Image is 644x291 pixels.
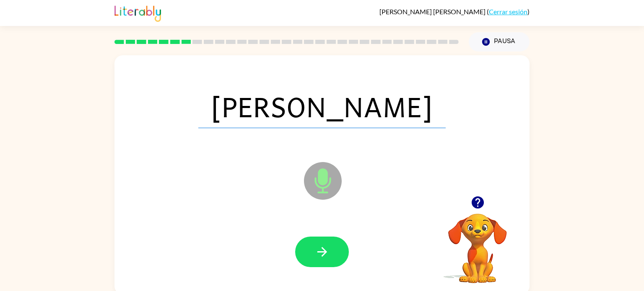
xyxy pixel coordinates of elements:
[198,85,446,128] span: [PERSON_NAME]
[379,8,487,15] span: [PERSON_NAME] [PERSON_NAME]
[489,8,527,15] a: Cerrar sesión
[469,32,530,52] button: Pausa
[379,8,530,15] div: ( )
[114,3,161,22] img: Literably
[436,201,519,284] video: Tu navegador debe admitir la reproducción de archivos .mp4 para usar Literably. Intenta usar otro...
